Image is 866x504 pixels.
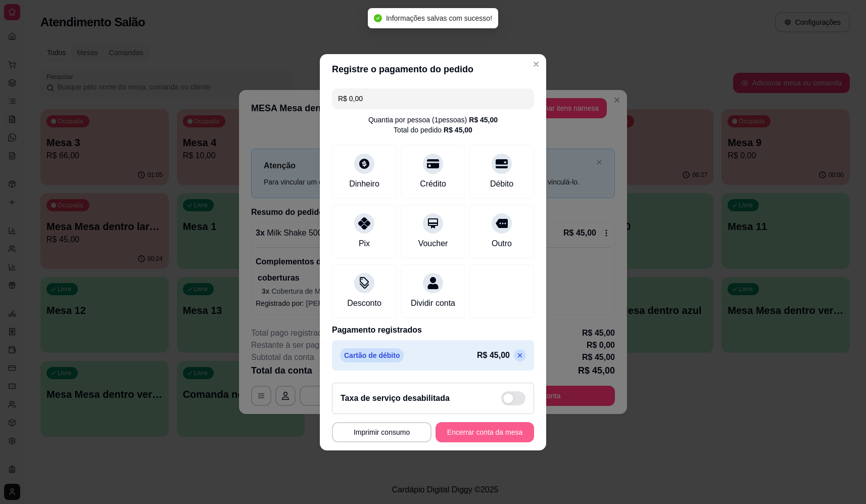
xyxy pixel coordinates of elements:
[338,88,528,109] input: Ex.: hambúrguer de cordeiro
[436,422,534,442] button: Encerrar conta da mesa
[349,178,379,190] div: Dinheiro
[492,238,512,250] div: Outro
[394,125,472,135] div: Total do pedido
[332,422,431,442] button: Imprimir consumo
[374,14,382,22] span: check-circle
[418,238,448,250] div: Voucher
[411,297,455,309] div: Dividir conta
[528,56,544,72] button: Close
[359,238,370,250] div: Pix
[469,115,498,125] div: R$ 45,00
[490,178,513,190] div: Débito
[347,297,381,309] div: Desconto
[368,115,498,125] div: Quantia por pessoa ( 1 pessoas)
[340,348,404,362] p: Cartão de débito
[477,349,510,361] p: R$ 45,00
[341,392,450,404] h2: Taxa de serviço desabilitada
[420,178,446,190] div: Crédito
[386,14,492,22] span: Informações salvas com sucesso!
[444,125,472,135] div: R$ 45,00
[320,54,546,84] header: Registre o pagamento do pedido
[332,324,534,336] p: Pagamento registrados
